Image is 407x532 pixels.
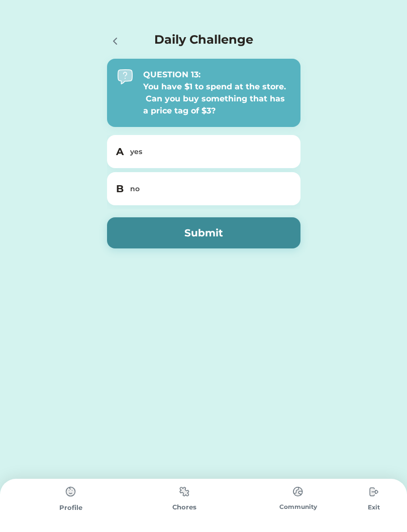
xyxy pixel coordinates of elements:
button: Submit [107,217,300,248]
div: Exit [355,503,393,512]
img: type%3Dchores%2C%20state%3Ddefault.svg [364,482,384,502]
img: type%3Dchores%2C%20state%3Ddefault.svg [288,482,308,501]
img: type%3Dchores%2C%20state%3Ddefault.svg [174,482,194,501]
div: no [130,184,289,194]
div: yes [130,147,289,157]
div: Chores [128,502,241,512]
h5: B [116,181,124,196]
img: interface-help-question-message--bubble-help-mark-message-query-question-speech.svg [117,69,133,85]
div: Community [241,502,355,511]
h5: A [116,144,124,159]
div: Profile [14,503,128,513]
h4: Daily Challenge [154,31,253,49]
img: type%3Dchores%2C%20state%3Ddefault.svg [61,482,81,502]
div: QUESTION 13: You have $1 to spend at the store. Can you buy something that has a price tag of $3? [143,69,290,117]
